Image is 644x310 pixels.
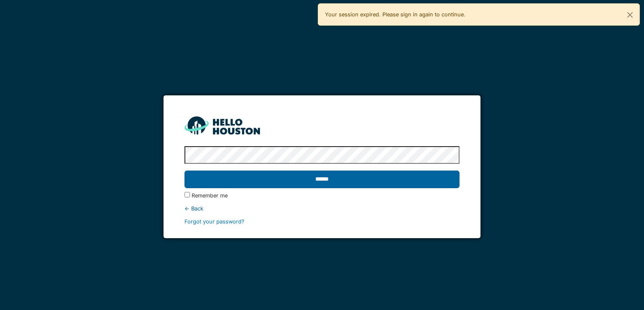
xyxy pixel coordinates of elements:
img: HH_line-BYnF2_Hg.png [184,116,260,134]
div: Your session expired. Please sign in again to continue. [318,3,640,26]
label: Remember me [192,192,228,200]
div: ← Back [184,205,459,213]
a: Forgot your password? [184,218,244,225]
button: Close [621,4,639,26]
